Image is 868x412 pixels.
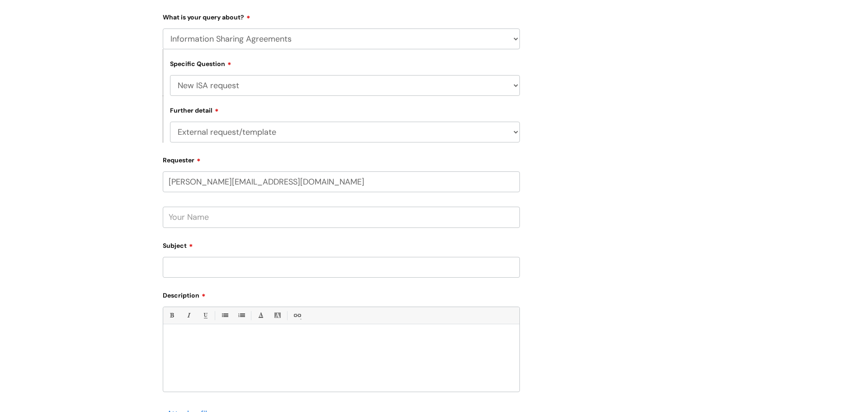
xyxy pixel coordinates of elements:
[170,59,231,68] label: Specific Question
[291,310,302,321] a: Link
[199,310,211,321] a: Underline(Ctrl-U)
[163,171,520,192] input: Email
[255,310,266,321] a: Font Color
[163,10,520,21] label: What is your query about?
[166,310,177,321] a: Bold (Ctrl-B)
[163,207,520,227] input: Your Name
[163,239,520,250] label: Subject
[170,105,219,114] label: Further detail
[219,310,230,321] a: • Unordered List (Ctrl-Shift-7)
[163,153,520,164] label: Requester
[163,289,520,299] label: Description
[272,310,283,321] a: Back Color
[183,310,194,321] a: Italic (Ctrl-I)
[236,310,247,321] a: 1. Ordered List (Ctrl-Shift-8)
